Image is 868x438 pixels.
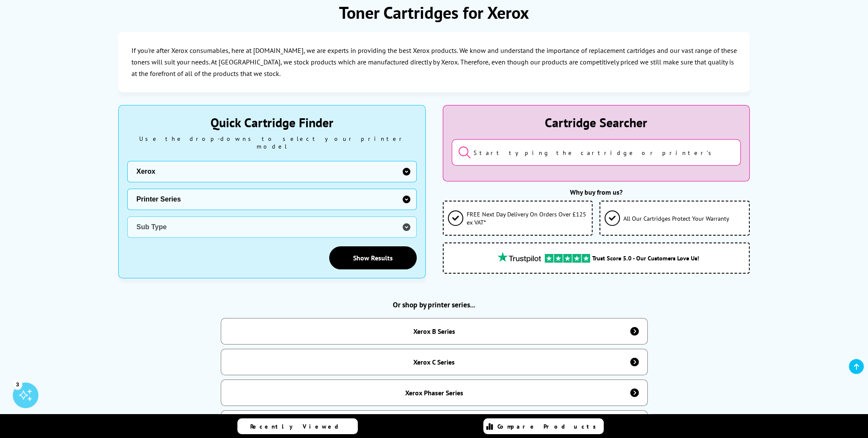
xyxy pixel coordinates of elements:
div: Cartridge Searcher [452,114,741,131]
a: Show Results [329,246,417,269]
div: Xerox C Series [413,358,455,366]
div: Quick Cartridge Finder [127,114,416,131]
span: FREE Next Day Delivery On Orders Over £125 ex VAT* [467,210,588,226]
span: All Our Cartridges Protect Your Warranty [623,214,729,222]
span: Trust Score 5.0 - Our Customers Love Us! [592,254,699,262]
a: Compare Products [483,418,604,434]
img: trustpilot rating [494,252,545,263]
div: 3 [13,380,22,389]
input: Start typing the cartridge or printer's name... [452,139,741,166]
h1: Toner Cartridges for Xerox [339,1,529,23]
a: Recently Viewed [237,418,358,434]
div: Xerox B Series [413,327,455,336]
span: Compare Products [497,423,601,430]
p: If you're after Xerox consumables, here at [DOMAIN_NAME], we are experts in providing the best Xe... [131,45,736,80]
div: Why buy from us? [443,188,750,196]
img: trustpilot rating [545,254,590,263]
h2: Or shop by printer series... [118,300,749,310]
div: Use the drop-downs to select your printer model [127,135,416,150]
span: Recently Viewed [250,423,347,430]
div: Xerox Phaser Series [405,388,463,397]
